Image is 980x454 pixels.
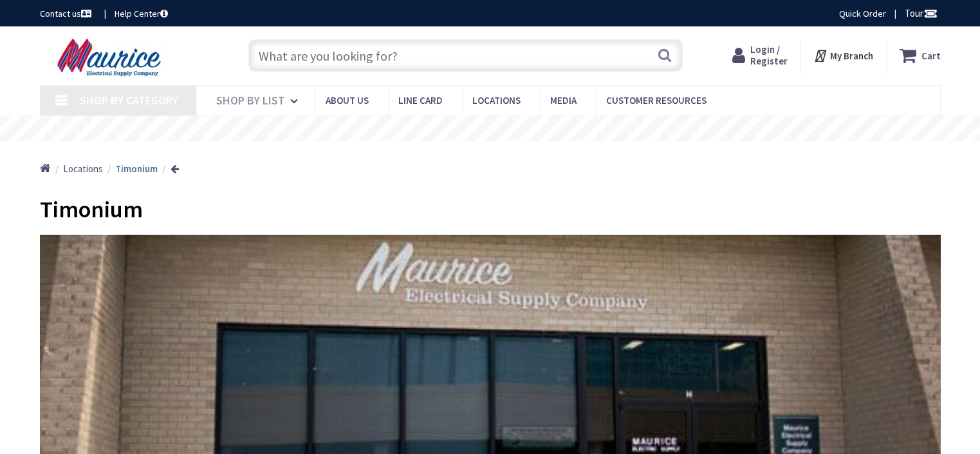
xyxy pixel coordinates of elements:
[80,93,178,108] span: Shop By Category
[40,195,143,224] span: Timonium
[248,39,683,72] input: What are you looking for?
[373,122,609,136] rs-layer: Free Same Day Pickup at 15 Locations
[115,7,168,20] a: Help Center
[40,7,94,20] a: Contact us
[750,43,788,67] span: Login / Register
[606,94,707,106] span: Customer Resources
[63,162,103,175] a: Locations
[398,94,443,106] span: Line Card
[839,7,886,20] a: Quick Order
[550,94,577,106] span: Media
[326,94,369,106] span: About us
[905,7,938,19] span: Tour
[813,44,873,67] div: My Branch
[921,44,941,67] strong: Cart
[830,50,873,62] strong: My Branch
[115,163,158,175] strong: Timonium
[900,44,941,67] a: Cart
[40,37,182,77] img: Maurice Electrical Supply Company
[216,93,285,108] span: Shop By List
[472,94,521,106] span: Locations
[732,44,788,67] a: Login / Register
[63,163,103,175] span: Locations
